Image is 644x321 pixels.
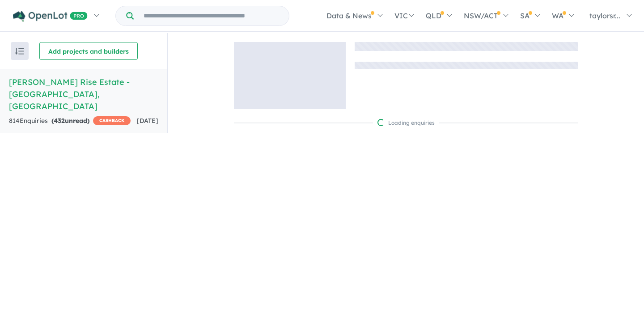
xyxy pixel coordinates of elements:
img: sort.svg [15,48,24,55]
span: 432 [54,117,65,125]
span: CASHBACK [93,116,131,125]
button: Add projects and builders [39,42,138,60]
div: Loading enquiries [377,118,435,127]
h5: [PERSON_NAME] Rise Estate - [GEOGRAPHIC_DATA] , [GEOGRAPHIC_DATA] [9,76,158,112]
div: 814 Enquir ies [9,116,131,127]
span: [DATE] [137,117,158,125]
img: Openlot PRO Logo White [13,11,88,22]
span: taylorsr... [589,11,620,20]
input: Try estate name, suburb, builder or developer [136,6,287,25]
strong: ( unread) [51,117,89,125]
